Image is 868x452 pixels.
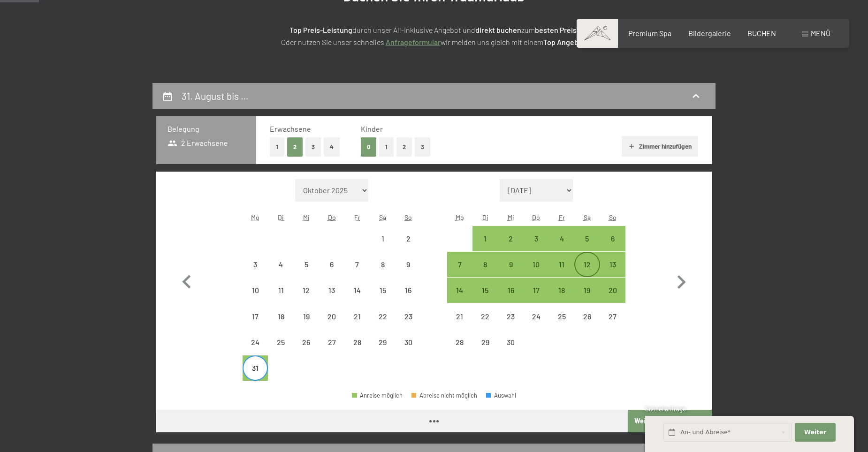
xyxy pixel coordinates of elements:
[386,38,441,46] a: Anfrageformular
[243,330,268,355] div: Abreise nicht möglich
[287,137,303,157] button: 2
[550,235,573,258] div: 4
[499,339,522,362] div: 30
[168,138,228,148] span: 2 Erwachsene
[559,213,565,221] abbr: Freitag
[243,355,268,381] div: Mon Aug 31 2026
[371,286,395,310] div: 15
[447,303,472,329] div: Abreise nicht möglich
[549,303,574,329] div: Abreise nicht möglich
[628,29,671,38] span: Premium Spa
[396,303,421,329] div: Abreise nicht möglich
[396,137,412,157] button: 2
[268,303,293,329] div: Tue Aug 18 2026
[404,213,412,221] abbr: Sonntag
[269,339,292,362] div: 25
[498,303,523,329] div: Abreise nicht möglich
[320,261,343,284] div: 6
[269,286,292,310] div: 11
[508,213,514,221] abbr: Mittwoch
[584,213,591,221] abbr: Samstag
[352,392,403,399] div: Anreise möglich
[600,303,625,329] div: Abreise nicht möglich
[447,330,472,355] div: Abreise nicht möglich
[379,213,386,221] abbr: Samstag
[574,252,600,277] div: Abreise möglich
[472,303,498,329] div: Abreise nicht möglich
[370,303,396,329] div: Abreise nicht möglich
[370,303,396,329] div: Sat Aug 22 2026
[244,339,267,362] div: 24
[811,29,830,38] span: Menü
[370,252,396,277] div: Sat Aug 08 2026
[498,330,523,355] div: Abreise nicht möglich
[622,136,698,157] button: Zimmer hinzufügen
[344,278,370,303] div: Fri Aug 14 2026
[448,261,472,284] div: 7
[173,179,200,381] button: Vorheriger Monat
[305,137,321,157] button: 3
[498,252,523,277] div: Wed Sep 09 2026
[472,330,498,355] div: Abreise nicht möglich
[319,303,344,329] div: Thu Aug 20 2026
[320,286,343,310] div: 13
[361,137,376,157] button: 0
[294,303,319,329] div: Abreise nicht möglich
[472,252,498,277] div: Tue Sep 08 2026
[601,313,624,336] div: 27
[524,278,549,303] div: Thu Sep 17 2026
[294,278,319,303] div: Abreise nicht möglich
[447,278,472,303] div: Mon Sep 14 2026
[396,235,420,258] div: 2
[525,286,548,310] div: 17
[600,226,625,251] div: Sun Sep 06 2026
[344,278,370,303] div: Abreise nicht möglich
[688,29,731,38] a: Bildergalerie
[574,226,600,251] div: Abreise möglich
[295,313,318,336] div: 19
[244,313,267,336] div: 17
[344,252,370,277] div: Abreise nicht möglich
[371,261,395,284] div: 8
[182,90,249,102] h2: 31. August bis …
[575,235,599,258] div: 5
[270,137,284,157] button: 1
[498,226,523,251] div: Wed Sep 02 2026
[575,313,599,336] div: 26
[498,330,523,355] div: Wed Sep 30 2026
[575,261,599,284] div: 12
[574,303,600,329] div: Sat Sep 26 2026
[524,303,549,329] div: Thu Sep 24 2026
[328,213,336,221] abbr: Donnerstag
[354,213,360,221] abbr: Freitag
[294,252,319,277] div: Abreise nicht möglich
[524,278,549,303] div: Abreise möglich
[524,226,549,251] div: Abreise möglich
[574,303,600,329] div: Abreise nicht möglich
[447,252,472,277] div: Mon Sep 07 2026
[243,303,268,329] div: Abreise nicht möglich
[269,313,292,336] div: 18
[804,428,826,437] span: Weiter
[482,213,488,221] abbr: Dienstag
[600,278,625,303] div: Sun Sep 20 2026
[345,339,369,362] div: 28
[549,252,574,277] div: Fri Sep 11 2026
[535,25,577,34] strong: besten Preis
[472,278,498,303] div: Tue Sep 15 2026
[396,286,420,310] div: 16
[268,252,293,277] div: Abreise nicht möglich
[549,278,574,303] div: Abreise möglich
[524,226,549,251] div: Thu Sep 03 2026
[475,25,521,34] strong: direkt buchen
[371,235,395,258] div: 1
[278,213,284,221] abbr: Dienstag
[396,339,420,362] div: 30
[499,261,522,284] div: 9
[370,330,396,355] div: Sat Aug 29 2026
[498,278,523,303] div: Abreise möglich
[270,124,311,133] span: Erwachsene
[396,252,421,277] div: Abreise nicht möglich
[524,303,549,329] div: Abreise nicht möglich
[447,278,472,303] div: Abreise möglich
